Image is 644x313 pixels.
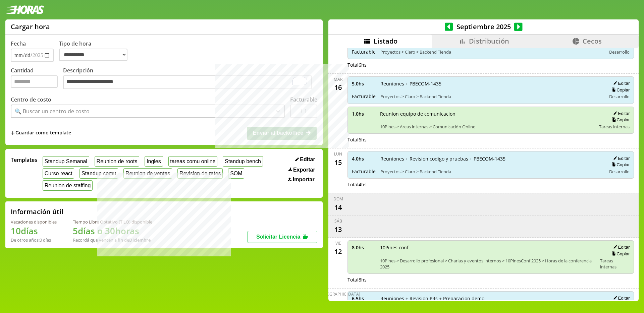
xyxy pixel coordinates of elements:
span: Facturable [352,49,376,55]
div: 15 [333,157,343,168]
button: Ingles [145,156,163,167]
span: Facturable [352,168,376,175]
span: +Guardar como template [11,129,71,137]
span: Desarrollo [609,93,630,100]
span: Importar [293,177,315,183]
h1: Cargar hora [11,22,50,31]
span: 10Pines > Desarrollo profesional > Charlas y eventos internos > 10PinesConf 2025 > Horas de la co... [380,258,595,270]
div: [DEMOGRAPHIC_DATA] [316,291,360,297]
div: Recordá que vencen a fin de [73,237,152,243]
span: Reunion equipo de comunicacion [380,111,594,117]
div: 13 [333,224,343,235]
button: Editar [611,80,630,86]
span: Listado [374,37,397,46]
span: Templates [11,156,37,164]
div: scrollable content [328,48,639,300]
span: Reuniones + Revision codigo y pruebas + PBECOM-1435 [380,155,601,162]
h1: 5 días o 30 horas [73,225,152,237]
div: 14 [333,202,343,212]
div: lun [334,151,342,157]
button: Editar [611,244,630,250]
label: Centro de costo [11,96,51,103]
span: 10Pines conf [380,244,595,251]
label: Tipo de hora [59,40,133,62]
span: Proyectos > Claro > Backend Tienda [380,169,601,175]
span: 10Pines > Areas internas > Comunicación Online [380,124,594,130]
span: Facturable [352,93,376,100]
div: Total 8 hs [347,276,634,283]
span: Proyectos > Claro > Backend Tienda [380,93,601,100]
div: mar [334,76,342,82]
span: 5.0 hs [352,80,376,87]
label: Descripción [63,67,317,91]
button: Editar [611,295,630,301]
span: Reuniones + Revision PRs + Preparacion demo [380,295,601,302]
div: Total 6 hs [347,62,634,68]
img: logotipo [5,5,44,14]
label: Fecha [11,40,26,47]
button: Revision de rates [177,168,223,179]
span: Editar [300,156,315,163]
button: Reunion de roots [95,156,139,167]
span: Tareas internas [599,124,630,130]
span: 8.0 hs [352,244,375,251]
span: Reuniones + PBECOM-1435 [380,80,601,87]
div: Tiempo Libre Optativo (TiLO) disponible [73,219,152,225]
textarea: To enrich screen reader interactions, please activate Accessibility in Grammarly extension settings [63,75,312,89]
h1: 10 días [11,225,57,237]
div: vie [335,240,341,246]
button: Copiar [609,162,630,168]
span: Septiembre 2025 [453,22,514,31]
button: SOM [228,168,244,179]
span: Tareas internas [600,258,630,270]
button: Standup bench [223,156,263,167]
div: Total 4 hs [347,181,634,188]
span: Proyectos > Claro > Backend Tienda [380,49,601,55]
button: tareas comu online [168,156,218,167]
span: 4.0 hs [352,155,376,162]
button: Copiar [609,87,630,93]
div: 🔍 Buscar un centro de costo [15,108,90,115]
button: Standup comu [79,168,118,179]
button: Curso react [43,168,74,179]
button: Exportar [286,167,317,173]
div: Vacaciones disponibles [11,219,57,225]
button: Reunion de staffing [43,180,93,191]
button: Editar [611,155,630,161]
div: sáb [334,218,342,224]
button: Standup Semanal [43,156,89,167]
input: Cantidad [11,75,58,88]
b: Diciembre [129,237,151,243]
label: Facturable [290,96,317,103]
label: Cantidad [11,67,63,91]
span: Solicitar Licencia [256,234,301,240]
span: Exportar [293,167,315,173]
div: Total 6 hs [347,136,634,143]
div: De otros años: 0 días [11,237,57,243]
span: Desarrollo [609,169,630,175]
span: + [11,129,15,137]
span: 6.5 hs [352,295,376,302]
button: Copiar [609,117,630,123]
span: Distribución [469,37,509,46]
button: Copiar [609,251,630,257]
span: Desarrollo [609,49,630,55]
div: dom [333,196,343,202]
span: 1.0 hs [352,111,375,117]
select: Tipo de hora [59,49,127,61]
h2: Información útil [11,207,63,216]
div: 16 [333,82,343,93]
span: Cecos [583,37,602,46]
button: Editar [611,111,630,116]
button: Editar [293,156,317,163]
button: Reunion de ventas [123,168,172,179]
div: 11 [333,297,343,308]
button: Solicitar Licencia [248,231,317,243]
div: 12 [333,246,343,257]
